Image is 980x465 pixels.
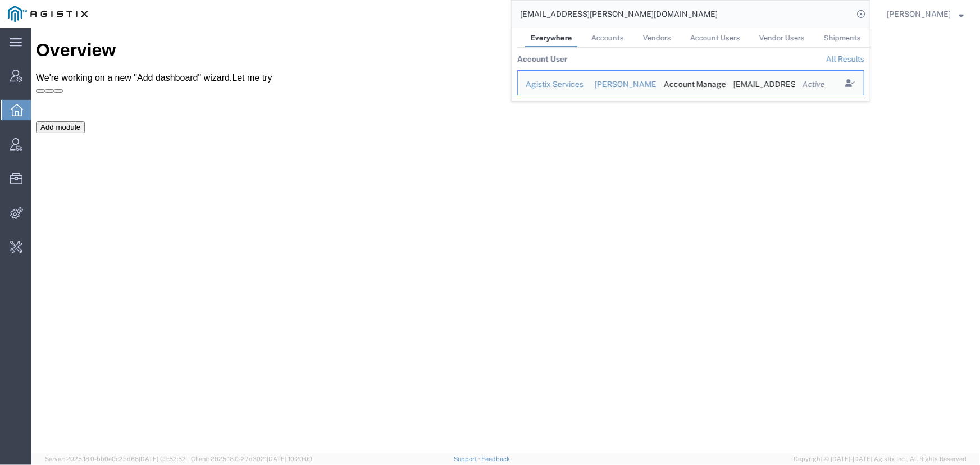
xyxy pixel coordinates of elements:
[517,48,568,70] th: Account User
[267,455,312,462] span: [DATE] 10:20:09
[733,79,787,90] div: offline_notifications+abbott@agistix.com
[191,455,312,462] span: Client: 2025.18.0-27d3021
[759,34,805,42] span: Vendor Users
[517,48,870,101] table: Search Results
[45,455,186,462] span: Server: 2025.18.0-bb0e0c2bd68
[4,93,53,105] button: Add module
[886,7,964,21] button: [PERSON_NAME]
[591,34,624,42] span: Accounts
[595,79,649,90] div: Abbott Molecular
[531,34,572,42] span: Everywhere
[887,8,951,20] span: Jenneffer Jahraus
[803,79,828,90] div: Active
[690,34,740,42] span: Account Users
[826,54,864,63] a: View all account users found by criterion
[454,455,482,462] a: Support
[482,455,510,462] a: Feedback
[664,79,718,90] div: Account Manager
[526,79,579,90] div: Agistix Services
[8,6,88,22] img: logo
[824,34,861,42] span: Shipments
[139,455,186,462] span: [DATE] 09:52:52
[512,1,853,28] input: Search for shipment number, reference number
[643,34,671,42] span: Vendors
[31,28,980,453] iframe: FS Legacy Container
[794,454,967,464] span: Copyright © [DATE]-[DATE] Agistix Inc., All Rights Reserved
[200,45,240,54] a: Let me try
